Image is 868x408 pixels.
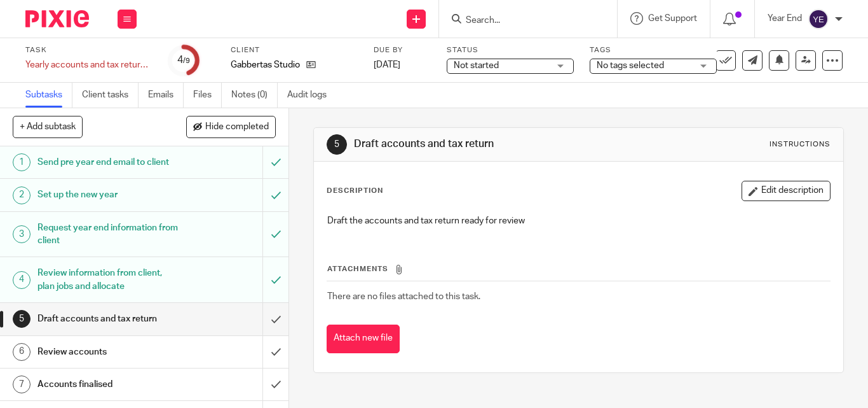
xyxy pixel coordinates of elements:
[37,218,179,251] h1: Request year end information from client
[25,59,153,71] div: Yearly accounts and tax return - Sole trade and partnership
[327,292,480,301] span: There are no files attached to this task.
[590,45,717,55] label: Tags
[13,116,83,137] button: + Add subtask
[465,15,579,27] input: Search
[25,45,153,55] label: Task
[327,265,388,272] span: Attachments
[205,122,269,132] span: Hide completed
[768,12,802,25] p: Year End
[37,185,179,204] h1: Set up the new year
[13,376,31,393] div: 7
[82,83,139,108] a: Client tasks
[374,45,431,55] label: Due by
[13,186,31,204] div: 2
[37,264,179,296] h1: Review information from client, plan jobs and allocate
[13,225,31,243] div: 3
[231,83,278,108] a: Notes (0)
[37,309,179,328] h1: Draft accounts and tax return
[454,61,499,70] span: Not started
[231,59,300,71] p: Gabbertas Studio
[177,53,190,67] div: 4
[327,325,400,353] button: Attach new file
[808,9,829,29] img: svg%3E
[25,83,72,108] a: Subtasks
[25,10,89,27] img: Pixie
[193,83,222,108] a: Files
[447,45,574,55] label: Status
[327,134,347,155] div: 5
[37,375,179,394] h1: Accounts finalised
[327,186,383,196] p: Description
[13,310,31,328] div: 5
[770,139,831,150] div: Instructions
[148,83,184,108] a: Emails
[37,342,179,362] h1: Review accounts
[742,181,831,201] button: Edit description
[186,116,276,137] button: Hide completed
[37,153,179,172] h1: Send pre year end email to client
[231,45,358,55] label: Client
[13,153,31,171] div: 1
[648,14,697,23] span: Get Support
[597,61,664,70] span: No tags selected
[13,343,31,361] div: 6
[287,83,336,108] a: Audit logs
[354,137,606,151] h1: Draft accounts and tax return
[13,271,31,289] div: 4
[327,215,830,227] p: Draft the accounts and tax return ready for review
[374,60,400,69] span: [DATE]
[183,57,190,64] small: /9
